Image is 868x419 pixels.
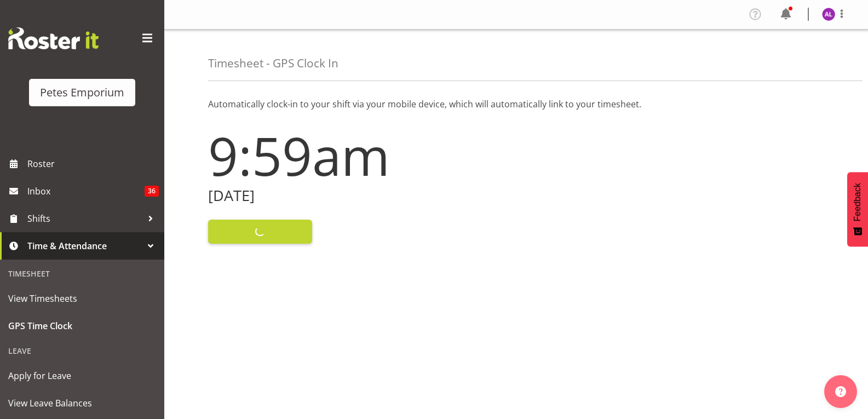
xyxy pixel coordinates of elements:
span: Roster [27,156,159,172]
div: Timesheet [3,262,162,285]
span: Inbox [27,183,145,199]
span: 36 [145,186,159,197]
span: Time & Attendance [27,238,142,254]
p: Automatically clock-in to your shift via your mobile device, which will automatically link to you... [208,97,824,111]
img: abigail-lane11345.jpg [822,8,835,21]
div: Leave [3,340,162,362]
img: Rosterit website logo [8,27,99,49]
h2: [DATE] [208,187,510,204]
span: Shifts [27,210,142,227]
button: Feedback - Show survey [847,172,868,246]
span: GPS Time Clock [8,318,156,334]
span: Feedback [853,183,863,221]
div: Petes Emporium [40,84,124,101]
span: View Leave Balances [8,395,156,411]
h1: 9:59am [208,126,510,185]
a: Apply for Leave [3,362,162,389]
a: GPS Time Clock [3,312,162,340]
h4: Timesheet - GPS Clock In [208,57,338,70]
span: Apply for Leave [8,368,156,384]
a: View Timesheets [3,285,162,312]
span: View Timesheets [8,290,156,307]
img: help-xxl-2.png [835,386,846,397]
a: View Leave Balances [3,389,162,417]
